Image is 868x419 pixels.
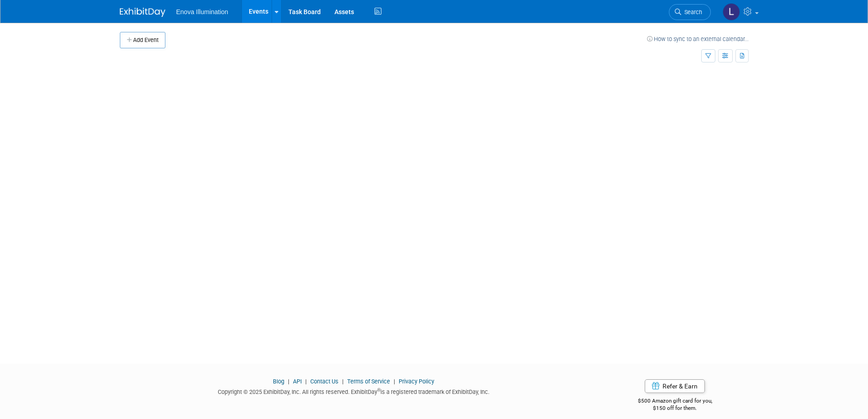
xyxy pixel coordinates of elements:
a: API [293,378,302,385]
a: Contact Us [310,378,339,385]
span: | [391,378,397,385]
div: $500 Amazon gift card for you, [601,391,749,412]
a: Search [669,4,711,20]
span: Search [681,9,702,16]
span: | [303,378,309,385]
div: Copyright © 2025 ExhibitDay, Inc. All rights reserved. ExhibitDay is a registered trademark of Ex... [120,386,588,396]
span: | [286,378,292,385]
span: Enova Illumination [176,8,228,16]
a: Privacy Policy [399,378,434,385]
button: Add Event [120,32,165,48]
a: Blog [273,378,284,385]
a: How to sync to an external calendar... [647,36,749,42]
span: | [340,378,346,385]
sup: ® [377,388,380,393]
div: $150 off for them. [601,404,749,412]
img: ExhibitDay [120,8,165,17]
img: Lucas Mlinarcik [723,3,740,21]
a: Refer & Earn [645,379,705,393]
a: Terms of Service [347,378,390,385]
